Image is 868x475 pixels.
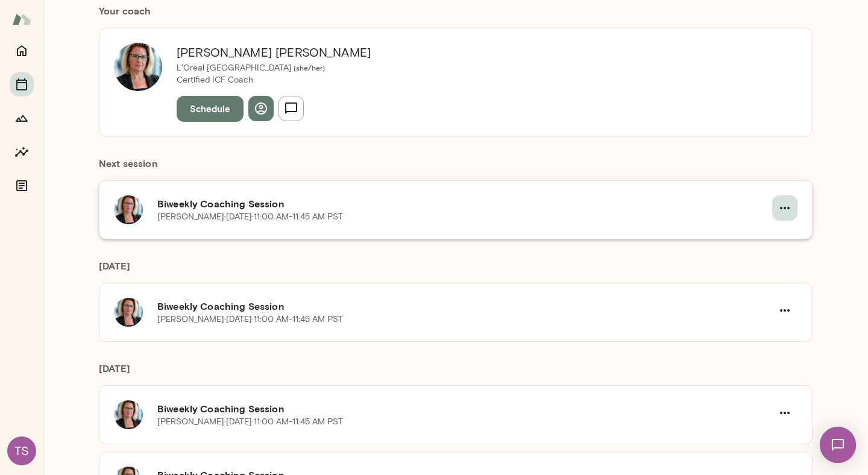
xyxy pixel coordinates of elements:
h6: [DATE] [99,259,813,283]
button: Schedule [177,96,244,121]
button: Send message [278,96,304,121]
p: [PERSON_NAME] · [DATE] · 11:00 AM-11:45 AM PST [157,416,343,428]
h6: Next session [99,156,813,180]
p: Certified ICF Coach [177,74,371,86]
button: View profile [248,96,274,121]
p: [PERSON_NAME] · [DATE] · 11:00 AM-11:45 AM PST [157,313,343,326]
img: Mento [12,8,31,31]
h6: [DATE] [99,361,813,385]
div: TS [7,436,36,465]
button: Growth Plan [10,106,34,130]
p: L'Oreal [GEOGRAPHIC_DATA] [177,62,371,74]
button: Home [10,39,34,63]
h6: Your coach [99,4,813,18]
h6: Biweekly Coaching Session [157,299,772,313]
button: Insights [10,140,34,164]
button: Documents [10,174,34,198]
span: ( she/her ) [292,63,325,72]
h6: [PERSON_NAME] [PERSON_NAME] [177,43,371,62]
img: Jennifer Alvarez [114,43,162,91]
h6: Biweekly Coaching Session [157,401,772,416]
p: [PERSON_NAME] · [DATE] · 11:00 AM-11:45 AM PST [157,211,343,223]
h6: Biweekly Coaching Session [157,197,772,211]
button: Sessions [10,72,34,96]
